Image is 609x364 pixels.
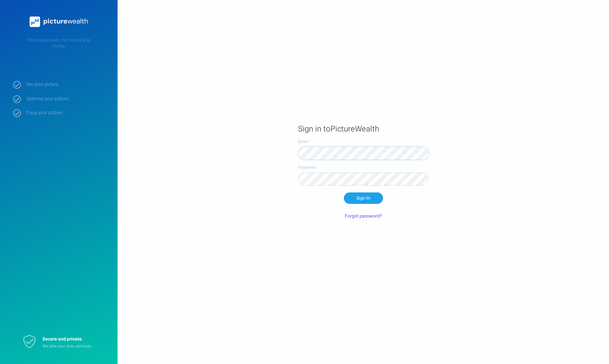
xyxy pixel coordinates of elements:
[42,336,83,342] strong: Secure and private.
[26,110,108,116] strong: Enjoy your picture
[26,13,91,31] img: PictureWealth
[26,96,108,102] strong: Optimise your picture
[13,37,104,49] p: Helping you make the most of your money.
[344,192,383,204] button: Sign In
[42,343,101,349] p: We take your data seriously.
[298,124,429,134] h1: Sign in to PictureWealth
[341,211,386,222] button: Forgot password?
[26,82,108,87] strong: See your picture
[298,139,429,144] label: Email
[298,164,429,170] label: Password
